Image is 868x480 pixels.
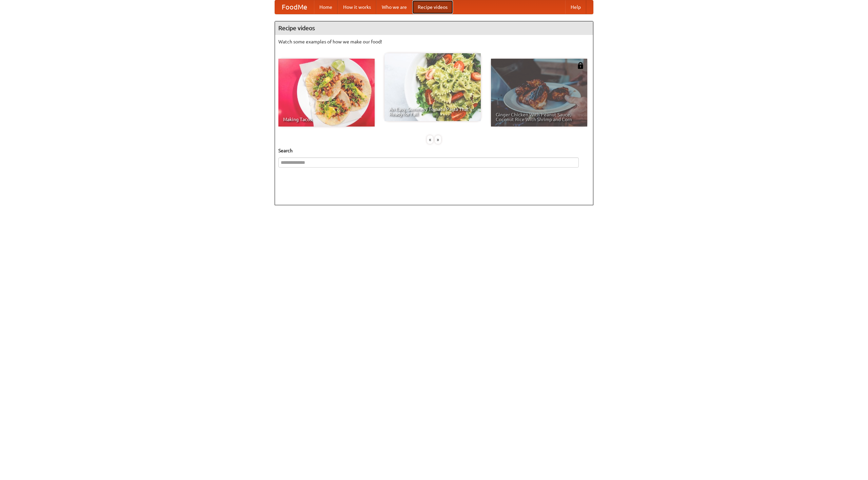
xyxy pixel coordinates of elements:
a: FoodMe [275,0,314,14]
div: » [435,135,441,144]
a: Help [565,0,586,14]
a: How it works [338,0,376,14]
h5: Search [278,147,590,154]
span: An Easy, Summery Tomato Pasta That's Ready for Fall [389,107,476,116]
a: An Easy, Summery Tomato Pasta That's Ready for Fall [384,53,481,121]
h4: Recipe videos [275,21,593,35]
a: Home [314,0,338,14]
a: Recipe videos [412,0,453,14]
div: « [427,135,433,144]
p: Watch some examples of how we make our food! [278,38,590,45]
span: Making Tacos [283,117,370,122]
img: 483408.png [577,62,584,69]
a: Who we are [376,0,412,14]
a: Making Tacos [278,59,375,127]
